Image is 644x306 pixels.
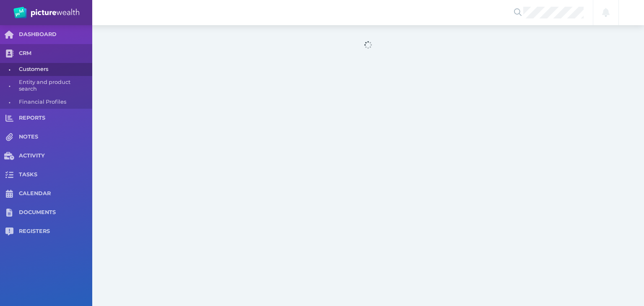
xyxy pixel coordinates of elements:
[19,228,92,235] span: REGISTERS
[19,96,89,109] span: Financial Profiles
[19,50,92,57] span: CRM
[19,152,92,160] span: ACTIVITY
[19,190,92,197] span: CALENDAR
[19,76,89,96] span: Entity and product search
[19,63,89,76] span: Customers
[19,31,92,38] span: DASHBOARD
[19,171,92,178] span: TASKS
[13,7,79,18] img: PW
[19,115,92,122] span: REPORTS
[19,209,92,216] span: DOCUMENTS
[19,133,92,141] span: NOTES
[622,3,641,22] div: David Parry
